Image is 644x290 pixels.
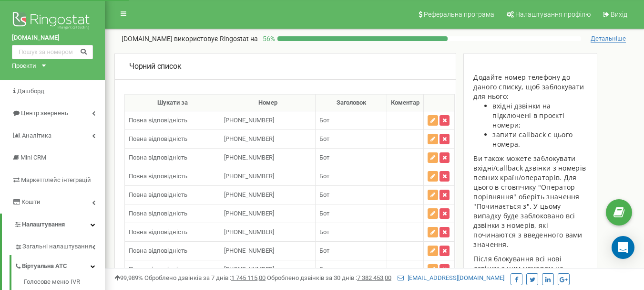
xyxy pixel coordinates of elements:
li: запити callback с цього номера. [492,130,587,149]
span: [PHONE_NUMBER] [224,228,274,236]
p: Чорний список [129,61,181,72]
span: Повна відповідність [129,172,187,180]
th: Номер [220,94,316,111]
span: Загальні налаштування [22,242,92,251]
li: вхідні дзвінки на підключені в проєкті номери; [492,101,587,130]
a: Віртуальна АТС [14,255,105,275]
span: Повна відповідність [129,117,187,124]
div: Додайте номер телефону до даного списку, щоб заблокувати для нього: [473,73,587,101]
span: Налаштування [22,221,65,228]
span: [PHONE_NUMBER] [224,247,274,254]
img: Ringostat logo [12,10,93,33]
span: Бот [319,266,329,273]
span: Повна відповідність [129,210,187,217]
span: Бот [319,191,329,198]
span: [PHONE_NUMBER] [224,172,274,180]
u: 7 382 453,00 [357,274,391,281]
p: 56 % [258,34,277,43]
span: Кошти [21,198,41,205]
span: Маркетплейс інтеграцій [21,176,91,183]
span: [PHONE_NUMBER] [224,117,274,124]
a: [DOMAIN_NAME] [12,33,93,43]
a: Загальні налаштування [14,236,105,255]
span: Повна відповідність [129,191,187,198]
span: Бот [319,247,329,254]
input: Пошук за номером [12,45,93,59]
a: Налаштування [2,214,105,236]
span: 99,989% [114,274,143,281]
th: Шукати за [125,94,220,111]
div: Проєкти [12,62,36,71]
th: Заголовок [316,94,387,111]
span: [PHONE_NUMBER] [224,135,274,142]
span: Центр звернень [21,109,68,117]
p: [DOMAIN_NAME] [122,34,258,43]
span: Бот [319,117,329,124]
span: Дашборд [17,87,44,95]
span: Повна відповідність [129,228,187,236]
span: Налаштування профілю [515,11,591,18]
span: [PHONE_NUMBER] [224,210,274,217]
span: Бот [319,172,329,180]
span: [PHONE_NUMBER] [224,154,274,161]
span: Оброблено дзвінків за 30 днів : [267,274,391,281]
span: Повна відповідність [129,247,187,254]
a: [EMAIL_ADDRESS][DOMAIN_NAME] [398,274,504,281]
a: Голосове меню IVR [24,278,105,289]
span: Оброблено дзвінків за 7 днів : [144,274,266,281]
span: використовує Ringostat на [174,35,258,43]
span: Вихід [611,11,627,18]
span: Детальніше [591,35,626,43]
span: Повна відповідність [129,135,187,142]
th: Коментар [387,94,424,111]
span: Бот [319,154,329,161]
span: Повна відповідність [129,154,187,161]
span: Mini CRM [20,154,46,161]
span: Бот [319,228,329,236]
div: Open Intercom Messenger [612,236,634,259]
span: Аналiтика [22,132,51,139]
span: Повна відповідність [129,266,187,273]
span: Бот [319,135,329,142]
span: [PHONE_NUMBER] [224,191,274,198]
span: Бот [319,210,329,217]
span: Реферальна програма [424,11,494,18]
span: Віртуальна АТС [22,262,67,271]
u: 1 745 115,00 [231,274,266,281]
span: [PHONE_NUMBER] [224,266,274,273]
p: Ви також можете заблокувати вхідні/callback дзвінки з номерів певних країн/операторів. Для цього ... [473,154,587,249]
